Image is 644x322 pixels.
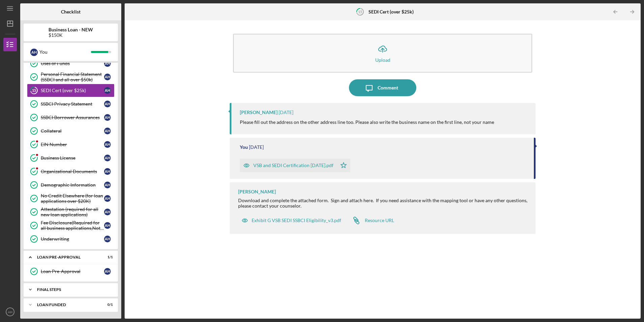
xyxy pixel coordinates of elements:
div: A H [104,60,111,67]
button: Upload [233,34,532,73]
time: 2025-09-05 15:59 [279,110,293,115]
button: Comment [349,79,416,96]
div: A H [104,87,111,94]
div: A H [104,236,111,242]
div: Fee Disclosure(Required for all business applications,Not needed for Contractor loans) [41,220,104,231]
b: Checklist [61,9,80,15]
b: SEDI Cert (over $25k) [368,9,414,15]
div: No Credit Elsewhere (for loan applications over $20K) [41,193,104,204]
div: Business License [41,155,104,161]
button: VSB and SEDI Certification [DATE].pdf [240,159,350,172]
a: No Credit Elsewhere (for loan applications over $20K)AH [27,192,115,205]
div: SSBCI Privacy Statement [41,101,104,107]
a: Uses of FundsAH [27,57,115,70]
div: A H [104,155,111,161]
div: Resource URL [365,218,394,223]
div: $150K [49,32,93,38]
div: A H [104,101,111,107]
tspan: 15 [32,88,36,93]
a: Fee Disclosure(Required for all business applications,Not needed for Contractor loans)AH [27,219,115,232]
div: You [39,46,91,58]
div: Loan Pre-Approval [41,269,104,274]
a: CollateralAH [27,124,115,138]
div: A H [104,195,111,202]
div: 0 / 1 [101,303,113,307]
div: A H [30,49,38,56]
div: A H [104,222,111,229]
div: Collateral [41,128,104,134]
a: Demographic InformationAH [27,178,115,192]
div: EIN Number [41,142,104,147]
div: Uses of Funds [41,61,104,66]
div: SSBCI Borrower Assurances [41,115,104,120]
div: A H [104,209,111,215]
div: A H [104,114,111,121]
a: Loan Pre-ApprovalAH [27,265,115,278]
a: UnderwritingAH [27,232,115,246]
text: AH [8,310,12,314]
div: FINAL STEPS [37,288,109,292]
div: LOAN FUNDED [37,303,96,307]
div: Organizational Documents [41,169,104,174]
div: A H [104,141,111,148]
a: Resource URL [348,214,394,227]
b: Business Loan - NEW [49,27,93,32]
a: Organizational DocumentsAH [27,165,115,178]
a: Attestation (required for all new loan applications)AH [27,205,115,219]
button: AH [3,305,17,319]
div: LOAN PRE-APPROVAL [37,255,96,259]
div: Attestation (required for all new loan applications) [41,207,104,217]
button: Exhibit G VSB SEDI SSBCI Eligibility_v3.pdf [238,214,345,227]
a: SSBCI Borrower AssurancesAH [27,111,115,124]
a: 15SEDI Cert (over $25k)AH [27,84,115,97]
div: 1 / 1 [101,255,113,259]
a: SSBCI Privacy StatementAH [27,97,115,111]
time: 2025-09-05 15:47 [249,144,264,150]
div: Demographic Information [41,182,104,188]
div: A H [104,168,111,175]
p: Please fill out the address on the other address line too. Please also write the business name on... [240,118,494,126]
tspan: 15 [358,9,362,14]
a: EIN NumberAH [27,138,115,151]
div: A H [104,182,111,188]
div: Upload [375,57,390,62]
a: Business LicenseAH [27,151,115,165]
a: Personal Financial Statement (SSBCI and all over $50k)AH [27,70,115,84]
div: A H [104,268,111,275]
div: Comment [378,79,398,96]
div: A H [104,74,111,80]
div: A H [104,128,111,134]
div: Download and complete the attached form. Sign and attach here. If you need assistance with the ma... [238,198,528,209]
div: Exhibit G VSB SEDI SSBCI Eligibility_v3.pdf [252,218,341,223]
div: [PERSON_NAME] [238,189,276,194]
div: Underwriting [41,236,104,242]
div: [PERSON_NAME] [240,110,278,115]
div: You [240,144,248,150]
div: Personal Financial Statement (SSBCI and all over $50k) [41,72,104,82]
div: SEDI Cert (over $25k) [41,88,104,93]
div: VSB and SEDI Certification [DATE].pdf [253,163,333,168]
